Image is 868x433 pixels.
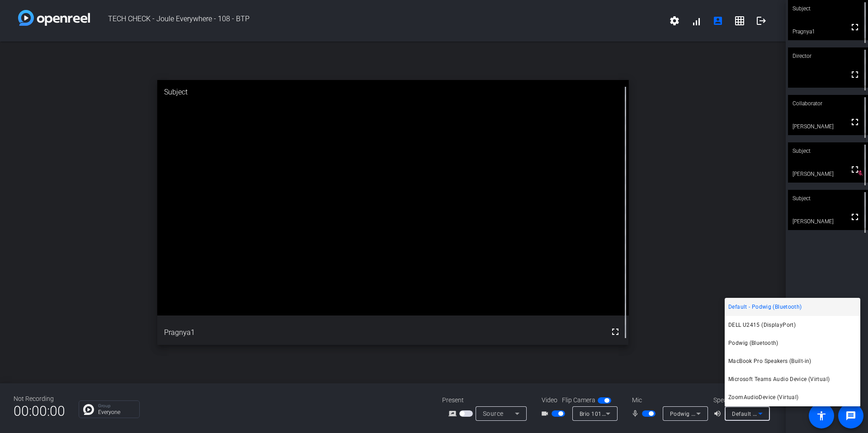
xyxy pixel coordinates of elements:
span: Default - Podwig (Bluetooth) [728,301,802,312]
span: DELL U2415 (DisplayPort) [728,320,796,330]
span: MacBook Pro Speakers (Built-in) [728,356,811,367]
span: ZoomAudioDevice (Virtual) [728,392,798,403]
span: Podwig (Bluetooth) [728,338,778,348]
span: Microsoft Teams Audio Device (Virtual) [728,374,830,385]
